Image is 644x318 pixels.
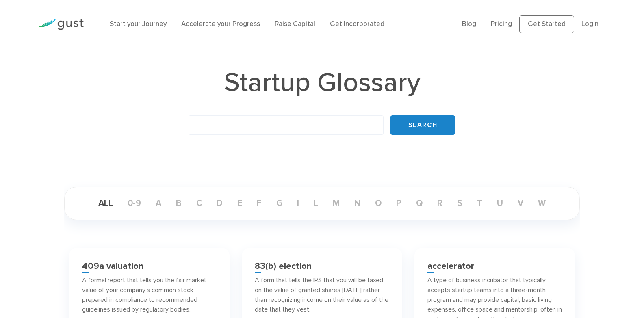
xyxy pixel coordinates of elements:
img: Gust Logo [38,19,84,30]
a: Start your Journey [110,20,167,28]
a: q [410,198,429,208]
a: f [250,198,268,208]
a: Get Incorporated [330,20,384,28]
a: n [348,198,367,208]
a: t [471,198,489,208]
a: p [390,198,408,208]
a: Pricing [491,20,512,28]
a: l [307,198,325,208]
input: Search [390,115,455,135]
a: a [149,198,168,208]
a: s [451,198,469,208]
h3: 83(b) election [255,261,312,271]
a: Accelerate your Progress [181,20,260,28]
a: Raise Capital [275,20,315,28]
a: c [190,198,208,208]
a: Get Started [519,15,574,33]
a: d [210,198,229,208]
a: ALL [92,198,119,208]
a: m [326,198,346,208]
h1: Startup Glossary [64,69,580,96]
p: A formal report that tells you the fair market value of your company’s common stock prepared in c... [82,275,217,314]
a: Login [581,20,598,28]
a: e [231,198,249,208]
p: A form that tells the IRS that you will be taxed on the value of granted shares [DATE] rather tha... [255,275,389,314]
a: w [531,198,552,208]
a: g [270,198,289,208]
a: i [291,198,306,208]
a: Blog [462,20,476,28]
a: 0-9 [121,198,147,208]
h3: accelerator [427,261,474,271]
a: o [369,198,388,208]
h3: 409a valuation [82,261,143,271]
a: b [169,198,188,208]
a: v [511,198,530,208]
a: r [431,198,449,208]
a: u [490,198,510,208]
